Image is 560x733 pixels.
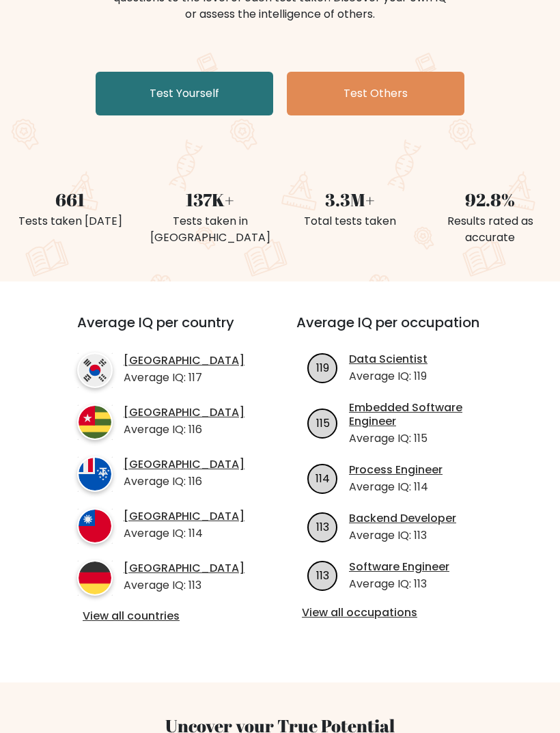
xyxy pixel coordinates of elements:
p: Average IQ: 119 [349,368,428,385]
a: Backend Developer [349,512,456,526]
text: 115 [316,415,330,431]
a: Process Engineer [349,463,443,478]
div: Total tests taken [288,213,412,230]
div: 3.3M+ [288,186,412,213]
p: Average IQ: 114 [124,525,244,542]
a: Data Scientist [349,352,428,367]
p: Average IQ: 114 [349,479,443,495]
a: Test Others [287,72,464,115]
text: 114 [316,471,330,486]
div: 92.8% [428,186,552,213]
a: [GEOGRAPHIC_DATA] [124,510,244,524]
a: [GEOGRAPHIC_DATA] [124,562,244,576]
img: country [77,404,113,440]
a: Software Engineer [349,560,449,575]
div: Tests taken [DATE] [8,213,132,230]
img: country [77,352,113,388]
img: country [77,508,113,544]
a: Test Yourself [96,72,273,115]
text: 119 [316,360,329,376]
img: country [77,560,113,596]
p: Average IQ: 113 [349,576,449,592]
a: Embedded Software Engineer [349,401,499,430]
p: Average IQ: 117 [124,370,244,386]
div: Results rated as accurate [428,213,552,246]
a: [GEOGRAPHIC_DATA] [124,406,244,420]
a: View all countries [83,609,242,624]
p: Average IQ: 116 [124,421,244,438]
div: 137K+ [148,186,272,213]
img: country [77,456,113,492]
a: [GEOGRAPHIC_DATA] [124,458,244,472]
h3: Average IQ per country [77,314,247,347]
p: Average IQ: 115 [349,430,499,447]
p: Average IQ: 113 [349,527,456,544]
text: 113 [316,519,329,535]
a: [GEOGRAPHIC_DATA] [124,354,244,368]
h3: Average IQ per occupation [296,314,499,347]
div: 661 [8,186,132,213]
p: Average IQ: 116 [124,473,244,490]
p: Average IQ: 113 [124,577,244,594]
a: View all occupations [302,606,494,620]
div: Tests taken in [GEOGRAPHIC_DATA] [148,213,272,246]
text: 113 [316,568,329,583]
